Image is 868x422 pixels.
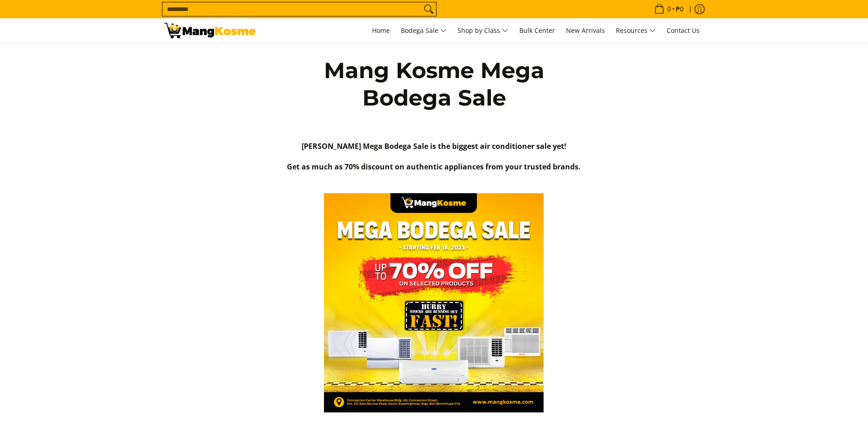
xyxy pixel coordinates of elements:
[287,162,581,172] strong: Get as much as 70% discount on authentic appliances from your trusted brands.
[616,25,656,37] span: Resources
[453,18,513,43] a: Shop by Class
[421,2,436,16] button: Search
[662,18,704,43] a: Contact Us
[674,6,685,12] span: ₱0
[265,18,704,43] nav: Main Menu
[372,26,390,35] span: Home
[519,26,555,35] span: Bulk Center
[302,141,566,151] strong: [PERSON_NAME] Mega Bodega Sale is the biggest air conditioner sale yet!
[396,18,451,43] a: Bodega Sale
[367,18,394,43] a: Home
[515,18,560,43] a: Bulk Center
[302,57,567,111] h1: Mang Kosme Mega Bodega Sale
[566,26,605,35] span: New Arrivals
[666,6,672,12] span: 0
[561,18,609,43] a: New Arrivals
[652,4,686,14] span: •
[401,25,447,37] span: Bodega Sale
[164,23,256,38] img: Mang Kosme Mega Bodega Sale
[667,26,700,35] span: Contact Us
[458,25,508,37] span: Shop by Class
[611,18,660,43] a: Resources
